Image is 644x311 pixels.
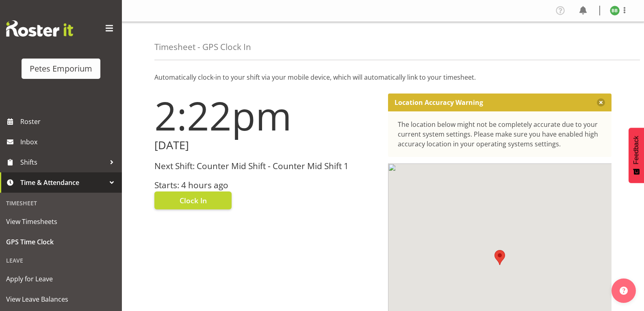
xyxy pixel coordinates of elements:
[2,252,120,269] div: Leave
[6,215,116,228] span: View Timesheets
[620,287,628,295] img: help-xxl-2.png
[30,63,92,75] div: Petes Emporium
[2,211,120,232] a: View Timesheets
[154,139,378,152] h2: [DATE]
[2,232,120,252] a: GPS Time Clock
[629,128,644,183] button: Feedback - Show survey
[6,236,116,248] span: GPS Time Clock
[2,195,120,211] div: Timesheet
[154,181,378,190] h3: Starts: 4 hours ago
[398,120,602,149] div: The location below might not be completely accurate due to your current system settings. Please m...
[395,98,483,107] p: Location Accuracy Warning
[633,136,640,164] span: Feedback
[180,195,207,206] span: Clock In
[154,94,378,137] h1: 2:22pm
[6,293,116,305] span: View Leave Balances
[2,269,120,289] a: Apply for Leave
[20,115,118,128] span: Roster
[154,72,611,82] p: Automatically clock-in to your shift via your mobile device, which will automatically link to you...
[6,20,73,37] img: Rosterit website logo
[597,98,605,107] button: Close message
[154,42,251,52] h4: Timesheet - GPS Clock In
[20,156,106,168] span: Shifts
[2,289,120,309] a: View Leave Balances
[6,273,116,285] span: Apply for Leave
[20,176,106,189] span: Time & Attendance
[154,191,232,209] button: Clock In
[154,161,378,171] h3: Next Shift: Counter Mid Shift - Counter Mid Shift 1
[610,6,620,15] img: beena-bist9974.jpg
[20,136,118,148] span: Inbox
